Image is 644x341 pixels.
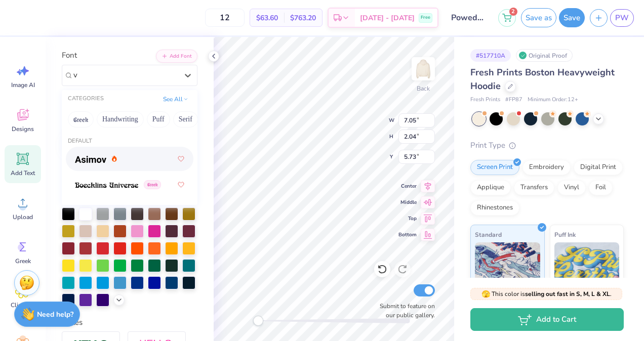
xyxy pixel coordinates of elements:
[37,310,73,319] strong: Need help?
[615,12,629,24] span: PW
[470,200,519,216] div: Rhinestones
[97,111,144,127] button: Handwriting
[475,229,502,240] span: Standard
[481,289,490,299] span: 🫣
[525,290,610,298] strong: selling out fast in S, M, L & XL
[522,160,571,175] div: Embroidery
[173,111,198,127] button: Serif
[11,81,35,89] span: Image AI
[516,49,573,62] div: Original Proof
[6,301,39,317] span: Clipart & logos
[521,8,556,27] button: Save as
[554,242,620,293] img: Puff Ink
[413,59,433,79] img: Back
[528,96,578,104] span: Minimum Order: 12 +
[68,111,94,127] button: Greek
[290,13,316,23] span: $763.20
[160,94,191,104] button: See All
[205,9,245,27] input: – –
[398,182,417,190] span: Center
[62,50,77,61] label: Font
[589,180,613,195] div: Foil
[498,9,516,27] button: 2
[470,140,624,151] div: Print Type
[11,169,35,177] span: Add Text
[15,257,31,265] span: Greek
[470,308,624,331] button: Add to Cart
[398,215,417,223] span: Top
[559,8,585,27] button: Save
[144,180,161,189] span: Greek
[610,9,634,27] a: PW
[505,96,522,104] span: # FP87
[360,13,415,23] span: [DATE] - [DATE]
[417,84,430,93] div: Back
[470,160,519,175] div: Screen Print
[574,160,623,175] div: Digital Print
[554,229,576,240] span: Puff Ink
[470,180,511,195] div: Applique
[147,111,170,127] button: Puff
[514,180,554,195] div: Transfers
[156,50,197,63] button: Add Font
[398,198,417,206] span: Middle
[256,13,278,23] span: $63.60
[421,14,430,21] span: Free
[13,213,33,221] span: Upload
[12,125,34,133] span: Designs
[444,8,493,28] input: Untitled Design
[75,156,106,163] img: Asimov
[470,66,615,92] span: Fresh Prints Boston Heavyweight Hoodie
[374,302,435,320] label: Submit to feature on our public gallery.
[557,180,586,195] div: Vinyl
[253,316,263,326] div: Accessibility label
[62,137,197,146] div: Default
[470,96,500,104] span: Fresh Prints
[398,231,417,239] span: Bottom
[509,8,517,16] span: 2
[470,49,511,62] div: # 517710A
[68,95,104,103] div: CATEGORIES
[475,242,540,293] img: Standard
[75,182,138,189] img: Boecklins Universe
[481,289,612,299] span: This color is .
